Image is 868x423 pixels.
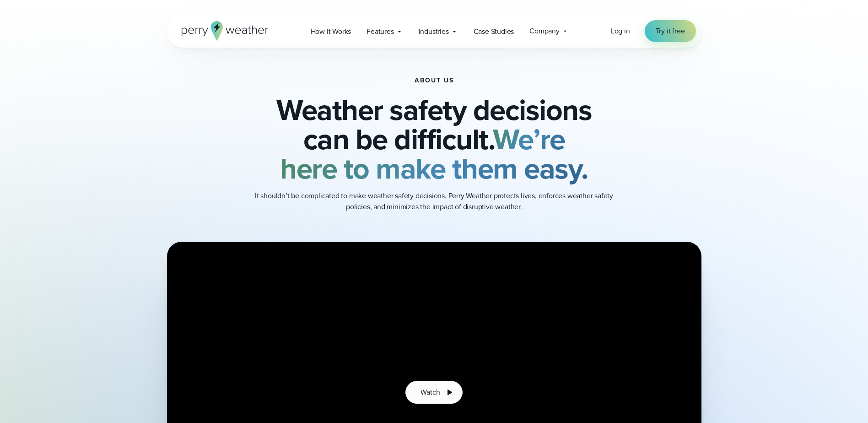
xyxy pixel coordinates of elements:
a: Case Studies [466,22,522,41]
span: Watch [421,387,440,398]
a: Try it free [645,20,696,42]
span: Features [367,26,394,37]
span: Log in [611,26,630,36]
p: It shouldn’t be complicated to make weather safety decisions. Perry Weather protects lives, enfor... [251,190,617,212]
a: How it Works [303,22,359,41]
span: Industries [419,26,449,37]
button: Watch [405,381,462,404]
h2: Weather safety decisions can be difficult. [213,95,656,183]
h1: About Us [415,77,454,84]
span: Company [529,26,560,37]
span: Case Studies [474,26,514,37]
span: How it Works [311,26,351,37]
span: Try it free [656,26,685,37]
strong: We’re here to make them easy. [280,118,588,190]
a: Log in [611,26,630,37]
